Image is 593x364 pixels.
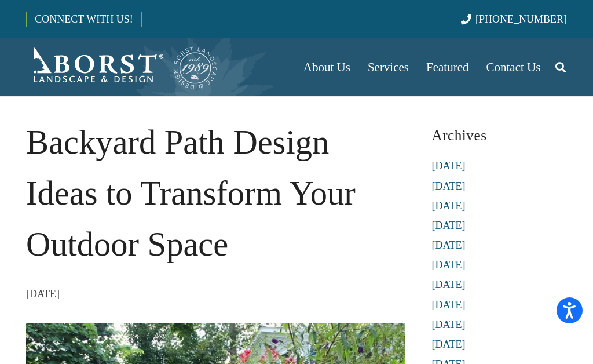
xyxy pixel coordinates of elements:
a: Borst-Logo [26,44,218,90]
span: Featured [426,60,468,74]
a: [DATE] [431,180,465,192]
span: About Us [303,60,350,74]
span: Services [368,60,409,74]
a: [DATE] [431,220,465,231]
a: Featured [418,38,477,96]
a: Contact Us [478,38,550,96]
a: [DATE] [431,279,465,290]
h3: Archives [431,122,567,148]
a: [DATE] [431,239,465,251]
a: [DATE] [431,319,465,330]
span: [PHONE_NUMBER] [475,13,567,25]
a: Search [549,53,572,82]
a: [DATE] [431,299,465,311]
a: [DATE] [431,259,465,271]
h1: Backyard Path Design Ideas to Transform Your Outdoor Space [26,117,405,270]
a: [DATE] [431,160,465,172]
a: Services [359,38,418,96]
time: 30 August 2025 at 11:08:23 America/New_York [26,285,60,303]
span: Contact Us [486,60,541,74]
a: [PHONE_NUMBER] [461,13,567,25]
a: CONNECT WITH US! [27,5,141,33]
a: [DATE] [431,200,465,212]
a: About Us [295,38,359,96]
a: [DATE] [431,338,465,350]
